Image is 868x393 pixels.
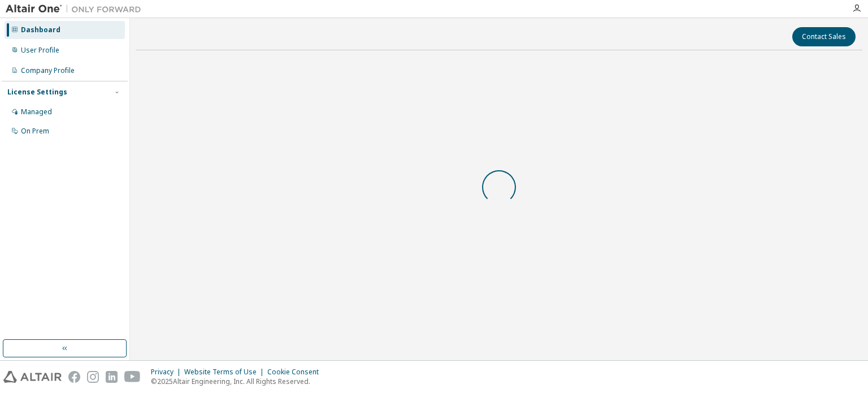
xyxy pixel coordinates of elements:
[124,371,141,383] img: youtube.svg
[3,371,62,383] img: altair_logo.svg
[6,3,147,15] img: Altair One
[21,107,52,116] div: Managed
[151,377,325,386] p: © 2025 Altair Engineering, Inc. All Rights Reserved.
[151,368,184,377] div: Privacy
[21,66,75,75] div: Company Profile
[87,371,99,383] img: instagram.svg
[21,46,59,55] div: User Profile
[21,127,49,136] div: On Prem
[184,368,267,377] div: Website Terms of Use
[68,371,80,383] img: facebook.svg
[21,25,60,34] div: Dashboard
[792,27,856,46] button: Contact Sales
[106,371,118,383] img: linkedin.svg
[7,88,67,97] div: License Settings
[267,368,325,377] div: Cookie Consent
